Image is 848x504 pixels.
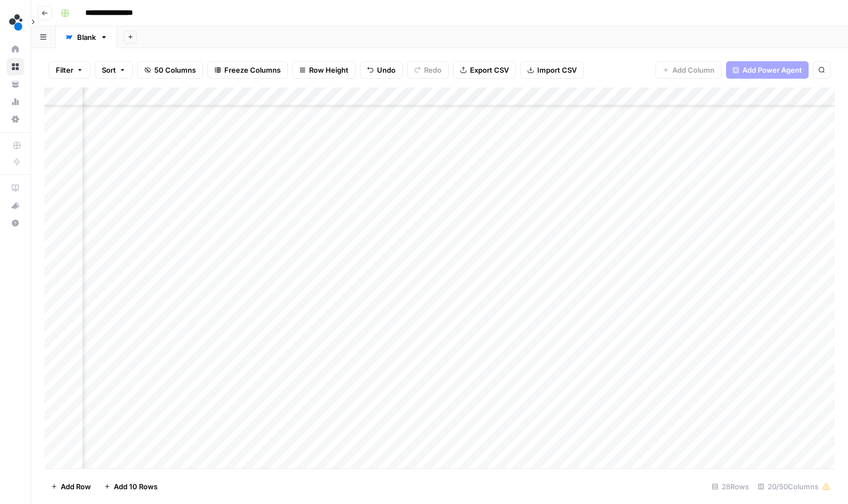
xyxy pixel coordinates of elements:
[61,481,91,492] span: Add Row
[309,65,349,75] span: Row Height
[56,26,117,48] a: Blank
[102,65,116,75] span: Sort
[7,214,24,232] button: Help + Support
[292,61,356,79] button: Row Height
[7,110,24,128] a: Settings
[520,61,584,79] button: Import CSV
[7,75,24,93] a: Your Data
[7,9,24,36] button: Workspace: spot.ai
[7,197,24,214] button: What's new?
[207,61,288,79] button: Freeze Columns
[44,478,97,495] button: Add Row
[7,40,24,58] a: Home
[377,65,396,75] span: Undo
[224,65,281,75] span: Freeze Columns
[114,481,158,492] span: Add 10 Rows
[470,65,509,75] span: Export CSV
[753,478,835,495] div: 20/50 Columns
[56,65,73,75] span: Filter
[154,65,196,75] span: 50 Columns
[672,65,715,75] span: Add Column
[537,65,577,75] span: Import CSV
[7,179,24,197] a: AirOps Academy
[407,61,449,79] button: Redo
[453,61,516,79] button: Export CSV
[95,61,133,79] button: Sort
[7,93,24,110] a: Usage
[7,197,24,214] div: What's new?
[424,65,442,75] span: Redo
[49,61,90,79] button: Filter
[655,61,722,79] button: Add Column
[7,58,24,75] a: Browse
[742,65,802,75] span: Add Power Agent
[137,61,203,79] button: 50 Columns
[726,61,809,79] button: Add Power Agent
[360,61,403,79] button: Undo
[97,478,164,495] button: Add 10 Rows
[707,478,753,495] div: 28 Rows
[7,13,26,32] img: spot.ai Logo
[77,32,96,43] div: Blank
